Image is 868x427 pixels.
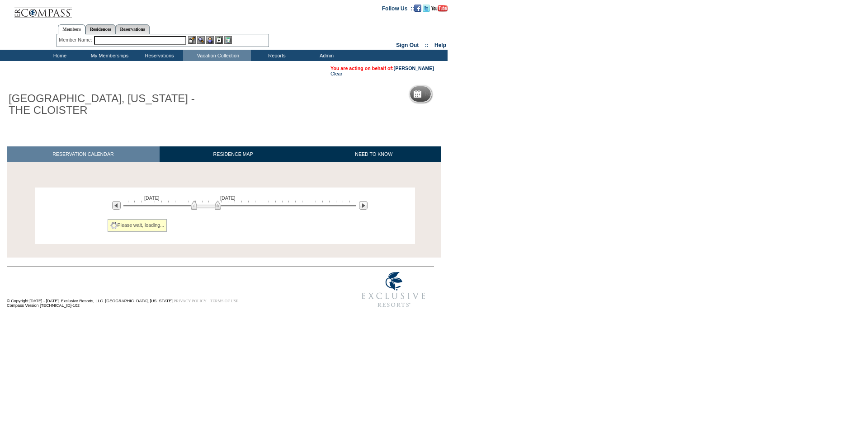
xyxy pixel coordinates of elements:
span: [DATE] [220,195,236,201]
h5: Reservation Calendar [425,91,494,97]
a: RESERVATION CALENDAR [7,146,160,162]
span: You are acting on behalf of: [330,66,434,71]
a: Become our fan on Facebook [414,5,421,10]
td: Vacation Collection [183,50,251,61]
h1: [GEOGRAPHIC_DATA], [US_STATE] - THE CLOISTER [7,91,209,118]
a: Subscribe to our YouTube Channel [431,5,448,10]
td: Home [34,50,84,61]
img: b_edit.gif [188,36,196,44]
a: RESIDENCE MAP [160,146,307,162]
img: Exclusive Resorts [353,267,434,312]
img: View [197,36,205,44]
td: © Copyright [DATE] - [DATE]. Exclusive Resorts, LLC. [GEOGRAPHIC_DATA], [US_STATE]. Compass Versi... [7,268,323,313]
span: [DATE] [144,195,160,201]
img: Reservations [215,36,223,44]
span: :: [425,42,429,48]
a: PRIVACY POLICY [174,299,207,303]
td: Reservations [133,50,183,61]
img: Follow us on Twitter [423,5,430,12]
a: [PERSON_NAME] [394,66,434,71]
a: Reservations [116,24,150,34]
img: spinner2.gif [110,222,118,229]
div: Please wait, loading... [108,219,167,232]
img: Previous [112,201,121,210]
a: Residences [85,24,116,34]
img: Become our fan on Facebook [414,5,421,12]
a: Help [434,42,446,48]
img: Next [359,201,368,210]
a: Follow us on Twitter [423,5,430,10]
img: Impersonate [206,36,214,44]
a: Members [58,24,85,34]
td: Admin [301,50,350,61]
td: Follow Us :: [382,5,414,12]
td: My Memberships [84,50,133,61]
a: NEED TO KNOW [307,146,441,162]
td: Reports [251,50,301,61]
img: b_calculator.gif [224,36,232,44]
a: Sign Out [396,42,419,48]
img: Subscribe to our YouTube Channel [431,5,448,12]
a: Clear [330,71,342,76]
div: Member Name: [59,36,94,44]
a: TERMS OF USE [210,299,239,303]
